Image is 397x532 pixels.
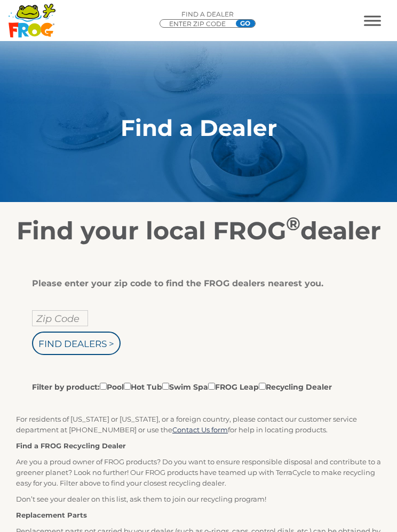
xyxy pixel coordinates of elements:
[364,15,381,26] button: MENU
[16,414,381,435] p: For residents of [US_STATE] or [US_STATE], or a foreign country, please contact our customer serv...
[16,494,381,504] p: Don’t see your dealer on this list, ask them to join our recycling program!
[16,511,87,519] strong: Replacement Parts
[124,383,131,390] input: Filter by product:PoolHot TubSwim SpaFROG LeapRecycling Dealer
[16,115,381,141] h1: Find a Dealer
[208,383,215,390] input: Filter by product:PoolHot TubSwim SpaFROG LeapRecycling Dealer
[286,213,300,235] sup: ®
[236,20,255,27] input: GO
[32,278,357,289] div: Please enter your zip code to find the FROG dealers nearest you.
[32,381,332,392] label: Filter by product: Pool Hot Tub Swim Spa FROG Leap Recycling Dealer
[162,383,169,390] input: Filter by product:PoolHot TubSwim SpaFROG LeapRecycling Dealer
[172,425,228,434] a: Contact Us form
[160,10,256,19] p: Find A Dealer
[16,216,381,246] h2: Find your local FROG dealer
[168,20,232,28] input: Zip Code Form
[16,441,126,450] strong: Find a FROG Recycling Dealer
[32,332,121,355] input: Find Dealers >
[100,383,107,390] input: Filter by product:PoolHot TubSwim SpaFROG LeapRecycling Dealer
[259,383,266,390] input: Filter by product:PoolHot TubSwim SpaFROG LeapRecycling Dealer
[16,456,381,488] p: Are you a proud owner of FROG products? Do you want to ensure responsible disposal and contribute...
